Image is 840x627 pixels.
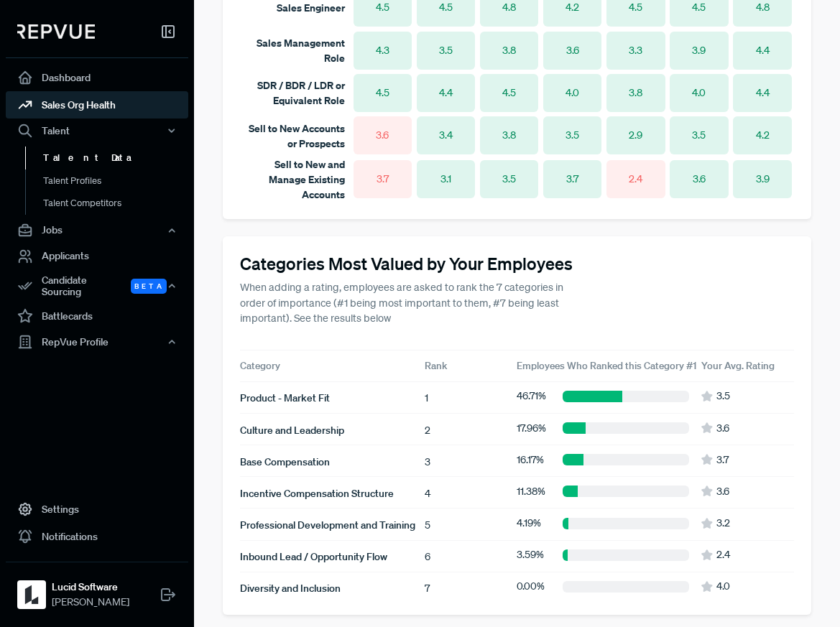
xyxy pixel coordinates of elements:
span: 3.5 [692,128,706,143]
span: Rank [425,359,447,372]
span: 4.5 [502,85,516,101]
img: Lucid Software [20,583,43,606]
span: 4.2 [756,128,770,143]
button: Jobs [6,218,188,243]
span: SDR / BDR / LDR or Equivalent Role [257,78,345,107]
a: Notifications [6,523,188,550]
span: Sell to New and Manage Existing Accounts [269,157,345,201]
span: 3.8 [502,128,516,143]
span: 4.5 [376,85,389,101]
span: 7 [425,582,430,595]
span: Diversity and Inclusion [240,582,341,595]
span: 6 [425,550,430,563]
span: 3.7 [716,452,729,468]
button: RepVue Profile [6,330,188,354]
span: 3.5 [502,172,516,187]
span: 3.2 [716,516,730,531]
span: 2.4 [716,547,730,562]
span: 3.5 [566,128,579,143]
span: 3.3 [629,43,642,58]
span: Employees Who Ranked this Category #1 [517,359,696,372]
img: RepVue [17,24,95,39]
span: 4.0 [692,85,706,101]
span: 3.6 [716,484,729,499]
a: Talent Data [25,147,208,169]
button: Talent [6,119,188,143]
span: 4.4 [439,85,453,101]
h4: Categories Most Valued by Your Employees [240,254,794,274]
span: 4.19 % [517,516,541,531]
span: 3.6 [566,43,579,58]
p: When adding a rating, employees are asked to rank the 7 categories in order of importance (#1 bei... [240,280,573,327]
span: 4.4 [756,43,770,58]
span: 2 [425,424,430,437]
span: Incentive Compensation Structure [240,487,394,500]
span: Sell to New Accounts or Prospects [249,121,345,150]
strong: Lucid Software [52,580,129,595]
span: 3.59 % [517,547,544,562]
span: 3.8 [502,43,516,58]
a: Battlecards [6,302,188,330]
span: Culture and Leadership [240,424,344,437]
span: 3.7 [377,172,389,187]
span: Category [240,359,280,372]
a: Settings [6,496,188,523]
span: 4.0 [716,579,730,594]
span: 2.4 [629,172,642,187]
span: 3.6 [376,128,389,143]
span: 3.4 [439,128,453,143]
span: 0.00 % [517,579,545,594]
a: Lucid SoftwareLucid Software[PERSON_NAME] [6,562,188,616]
a: Dashboard [6,64,188,91]
span: 3.9 [692,43,706,58]
span: Sales Engineer [277,1,345,14]
span: 3.5 [716,389,730,404]
span: 5 [425,519,430,531]
span: 4.0 [566,85,579,101]
span: 3 [425,455,430,468]
span: 11.38 % [517,484,545,499]
a: Applicants [6,243,188,270]
span: 1 [425,391,428,404]
a: Sales Org Health [6,91,188,119]
span: 16.17 % [517,452,544,468]
span: 4 [425,487,430,500]
span: 4.4 [756,85,770,101]
span: 3.6 [693,172,706,187]
span: 3.1 [440,172,451,187]
span: Sales Management Role [257,36,345,65]
span: [PERSON_NAME] [52,595,129,610]
span: 3.7 [566,172,578,187]
span: Base Compensation [240,455,330,468]
span: 3.5 [439,43,453,58]
span: 17.96 % [517,421,546,436]
a: Talent Profiles [25,169,208,192]
span: 3.8 [629,85,642,101]
span: 2.9 [629,128,642,143]
a: Talent Competitors [25,192,208,215]
span: 3.6 [716,421,729,436]
span: Beta [131,279,167,294]
span: Professional Development and Training [240,519,415,531]
span: Your Avg. Rating [701,359,775,372]
span: Product - Market Fit [240,391,330,404]
span: 3.9 [756,172,770,187]
button: Candidate Sourcing Beta [6,270,188,303]
span: 46.71 % [517,389,546,404]
span: Inbound Lead / Opportunity Flow [240,550,387,563]
div: Candidate Sourcing [6,270,188,303]
span: 4.3 [376,43,389,58]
